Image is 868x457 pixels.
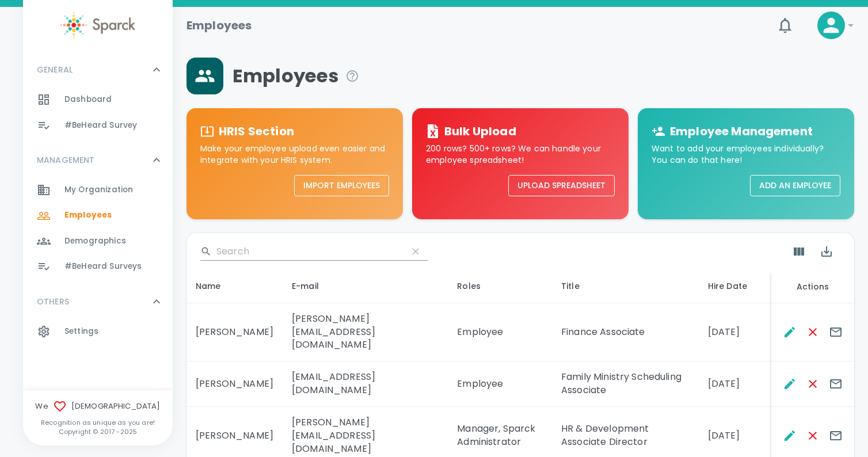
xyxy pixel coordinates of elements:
td: Employee [448,303,552,362]
div: MANAGEMENT [23,143,173,177]
button: Edit [778,321,801,344]
p: 200 rows? 500+ rows? We can handle your employee spreadsheet! [426,143,615,166]
div: GENERAL [23,52,173,87]
span: #BeHeard Surveys [64,261,142,272]
p: OTHERS [37,296,69,307]
h6: Employee Management [670,122,813,140]
td: Employee [448,361,552,407]
td: [PERSON_NAME] [186,361,283,407]
span: My Organization [64,184,133,196]
button: Edit [778,424,801,447]
button: Send E-mails [824,321,847,344]
div: MANAGEMENT [23,177,173,284]
span: Employees [64,210,112,221]
p: Copyright © 2017 - 2025 [23,427,173,436]
div: OTHERS [23,319,173,349]
h1: Employees [186,16,252,35]
span: Settings [64,326,98,337]
button: Add an Employee [750,175,840,196]
span: Demographics [64,235,126,247]
span: Employees [233,64,359,87]
a: My Organization [23,177,173,203]
div: E-mail [292,279,439,293]
a: Settings [23,319,173,344]
p: Recognition as unique as you are! [23,418,173,427]
a: Dashboard [23,87,173,112]
td: [DATE] [699,303,771,362]
a: Demographics [23,228,173,254]
h6: Bulk Upload [444,122,516,140]
button: Show Columns [785,238,813,265]
h6: HRIS Section [219,122,294,140]
span: Dashboard [64,94,112,105]
button: Export [813,238,840,265]
td: [EMAIL_ADDRESS][DOMAIN_NAME] [283,361,448,407]
button: Send E-mails [824,424,847,447]
div: Roles [457,279,543,293]
p: Want to add your employees individually? You can do that here! [652,143,840,166]
button: Upload Spreadsheet [508,175,615,196]
td: [PERSON_NAME] [186,303,283,362]
a: #BeHeard Surveys [23,254,173,279]
button: Edit [778,372,801,395]
button: Remove Employee [801,321,824,344]
a: Sparck logo [23,12,173,39]
p: Make your employee upload even easier and integrate with your HRIS system. [200,143,389,166]
button: Import Employees [294,175,389,196]
span: #BeHeard Survey [64,120,137,131]
button: Send E-mails [824,372,847,395]
div: OTHERS [23,284,173,319]
a: Employees [23,203,173,228]
td: Finance Associate [552,303,699,362]
svg: Search [200,246,212,257]
img: Sparck logo [60,12,135,39]
a: #BeHeard Survey [23,113,173,138]
div: GENERAL [23,87,173,143]
div: Name [196,279,273,293]
div: Title [561,279,690,293]
td: Family Ministry Scheduling Associate [552,361,699,407]
p: MANAGEMENT [37,154,95,166]
td: [DATE] [699,361,771,407]
button: Remove Employee [801,372,824,395]
p: GENERAL [37,64,73,75]
td: [PERSON_NAME][EMAIL_ADDRESS][DOMAIN_NAME] [283,303,448,362]
button: Remove Employee [801,424,824,447]
div: Hire Date [708,279,762,293]
span: We [DEMOGRAPHIC_DATA] [23,399,173,413]
input: Search [216,242,398,261]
